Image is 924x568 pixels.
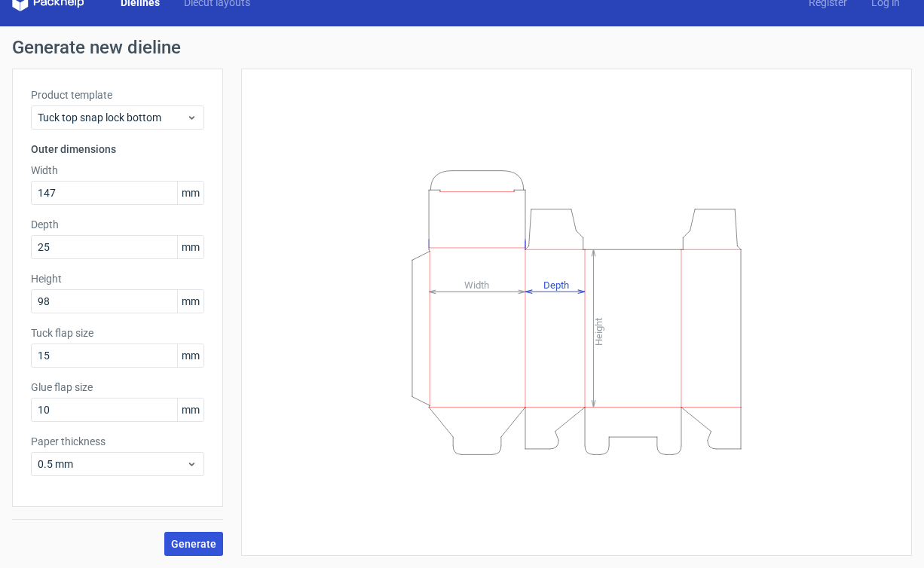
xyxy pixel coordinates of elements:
[171,539,216,549] span: Generate
[464,279,489,290] tspan: Width
[177,290,203,313] span: mm
[31,325,204,340] label: Tuck flap size
[38,457,186,472] span: 0.5 mm
[31,163,204,178] label: Width
[38,110,186,125] span: Tuck top snap lock bottom
[177,236,203,258] span: mm
[593,317,604,345] tspan: Height
[31,380,204,395] label: Glue flap size
[31,87,204,102] label: Product template
[31,142,204,157] h3: Outer dimensions
[177,344,203,367] span: mm
[31,434,204,449] label: Paper thickness
[543,279,569,290] tspan: Depth
[31,217,204,232] label: Depth
[177,399,203,421] span: mm
[12,38,912,56] h1: Generate new dieline
[164,532,223,556] button: Generate
[31,271,204,286] label: Height
[177,182,203,204] span: mm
